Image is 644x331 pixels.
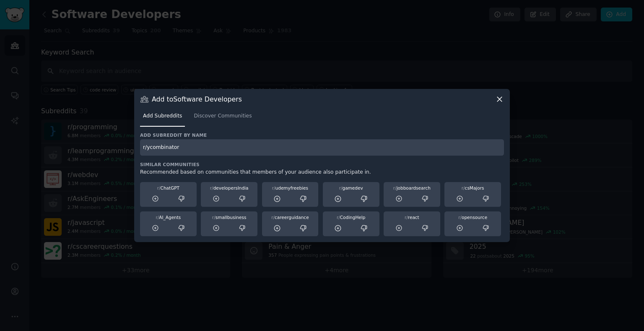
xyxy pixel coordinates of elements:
a: Discover Communities [191,109,254,127]
h3: Add to Software Developers [152,95,242,104]
div: jobboardsearch [387,185,437,191]
div: ChatGPT [143,185,194,191]
span: r/ [337,215,340,220]
span: r/ [210,185,213,190]
span: r/ [271,215,275,220]
span: Discover Communities [194,112,252,120]
span: r/ [393,185,397,190]
div: smallbusiness [204,214,254,220]
input: Enter subreddit name and press enter [140,139,504,156]
div: careerguidance [265,214,316,220]
div: developersIndia [204,185,254,191]
div: react [387,214,437,220]
span: r/ [458,215,462,220]
span: r/ [212,215,216,220]
div: gamedev [326,185,377,191]
span: r/ [462,185,465,190]
h3: Similar Communities [140,162,504,167]
div: CodingHelp [326,214,377,220]
div: opensource [447,214,498,220]
span: r/ [339,185,343,190]
span: r/ [405,215,408,220]
span: r/ [157,185,161,190]
h3: Add subreddit by name [140,132,504,138]
div: AI_Agents [143,214,194,220]
div: csMajors [447,185,498,191]
span: r/ [156,215,159,220]
div: udemyfreebies [265,185,316,191]
span: Add Subreddits [143,112,182,120]
span: r/ [272,185,275,190]
div: Recommended based on communities that members of your audience also participate in. [140,169,504,176]
a: Add Subreddits [140,109,185,127]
